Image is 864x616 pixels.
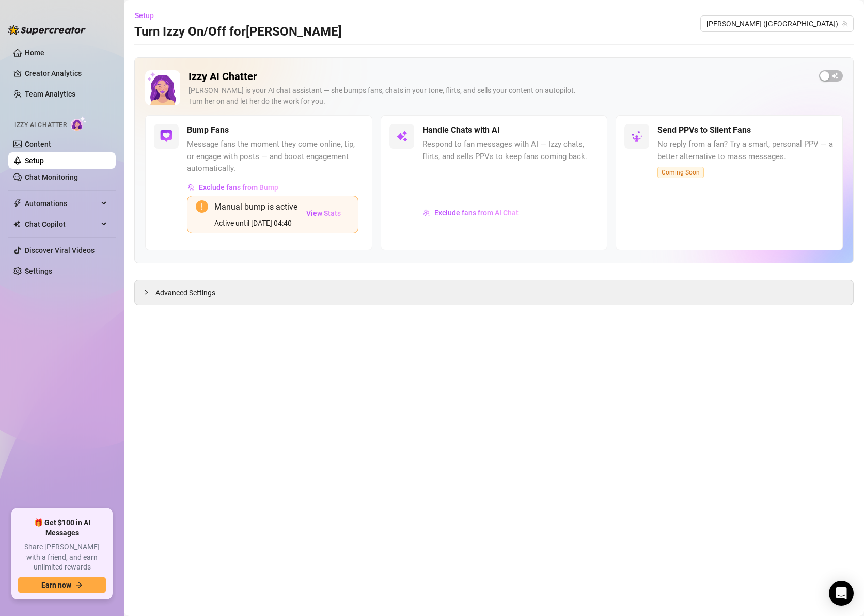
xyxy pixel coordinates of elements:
a: Team Analytics [25,90,75,98]
span: arrow-right [75,581,83,589]
button: View Stats [297,200,350,226]
span: View Stats [306,209,341,217]
span: Automations [25,195,98,212]
button: Exclude fans from Bump [187,179,279,196]
span: Izzy AI Chatter [14,120,67,130]
span: Chat Copilot [25,216,98,232]
span: Earn now [41,581,71,589]
span: Share [PERSON_NAME] with a friend, and earn unlimited rewards [18,542,106,573]
span: Setup [135,11,154,20]
img: svg%3e [396,130,408,143]
button: Setup [134,7,162,24]
h5: Handle Chats with AI [422,124,500,136]
span: Exclude fans from AI Chat [434,209,519,217]
span: Message fans the moment they come online, tip, or engage with posts — and boost engagement automa... [187,138,364,175]
button: Earn nowarrow-right [18,577,106,593]
div: collapsed [143,287,155,298]
a: Creator Analytics [25,65,107,82]
a: Settings [25,267,52,275]
span: thunderbolt [13,199,22,208]
h5: Bump Fans [187,124,229,136]
span: exclamation-circle [196,200,208,213]
img: Chat Copilot [13,220,20,228]
img: svg%3e [423,209,430,216]
a: Chat Monitoring [25,173,78,181]
h3: Turn Izzy On/Off for [PERSON_NAME] [134,24,342,40]
div: Manual bump is active [214,200,297,213]
div: Open Intercom Messenger [829,581,854,606]
a: Discover Viral Videos [25,246,95,255]
span: collapsed [143,289,149,295]
span: No reply from a fan? Try a smart, personal PPV — a better alternative to mass messages. [657,138,834,163]
span: Respond to fan messages with AI — Izzy chats, flirts, and sells PPVs to keep fans coming back. [422,138,599,163]
span: Linda (lindavo) [706,16,847,31]
img: AI Chatter [71,116,87,131]
a: Content [25,140,51,148]
a: Home [25,49,44,57]
div: [PERSON_NAME] is your AI chat assistant — she bumps fans, chats in your tone, flirts, and sells y... [188,85,811,107]
span: Advanced Settings [155,287,215,298]
a: Setup [25,156,44,165]
div: Active until [DATE] 04:40 [214,217,297,229]
span: Coming Soon [657,167,704,178]
h5: Send PPVs to Silent Fans [657,124,751,136]
img: svg%3e [631,130,643,143]
h2: Izzy AI Chatter [188,70,811,83]
img: logo-BBDzfeDw.svg [8,25,86,35]
img: svg%3e [187,184,195,191]
button: Exclude fans from AI Chat [422,204,519,221]
img: Izzy AI Chatter [145,70,180,105]
span: 🎁 Get $100 in AI Messages [18,518,106,538]
span: team [842,21,848,27]
span: Exclude fans from Bump [199,183,278,192]
img: svg%3e [160,130,172,143]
